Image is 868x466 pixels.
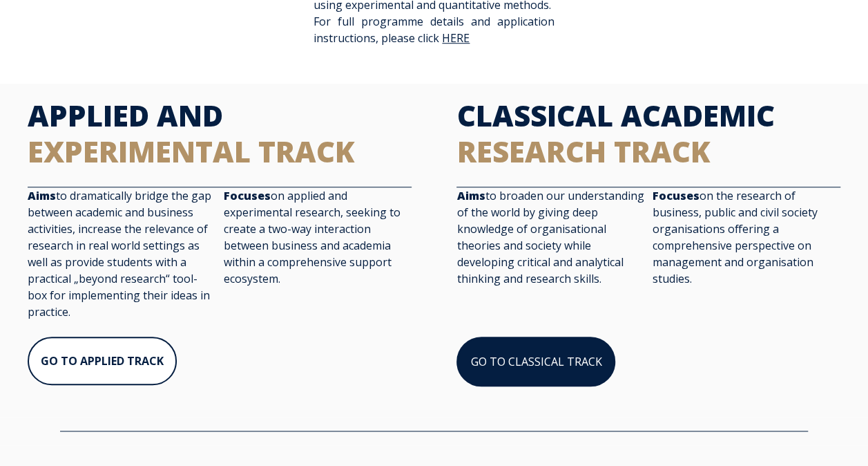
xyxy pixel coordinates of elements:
span: on applied and experimental research, seeking to create a two-way interaction between business an... [224,188,401,286]
a: GO TO APPLIED TRACK [28,337,177,385]
span: on the research of business, public and civil society organisations offering a comprehensive pers... [653,188,818,286]
a: GO TO CLASSICAL TRACK [456,337,615,386]
strong: Focuses [653,188,700,203]
a: HERE [442,30,470,46]
strong: Focuses [224,188,271,203]
span: EXPERIMENTAL TRACK [28,131,355,171]
span: For full programme details and application instructions, please click [314,14,554,46]
span: to broaden our understanding of the world by giving deep knowledge of organisational theories and... [456,188,644,286]
strong: Aims [28,188,56,203]
h2: CLASSICAL ACADEMIC [456,97,840,170]
strong: Aims [456,188,485,203]
h2: APPLIED AND [28,97,412,170]
span: RESEARCH TRACK [456,131,710,171]
span: to dramatically bridge the gap between academic and business activities, increase the relevance o... [28,188,211,319]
